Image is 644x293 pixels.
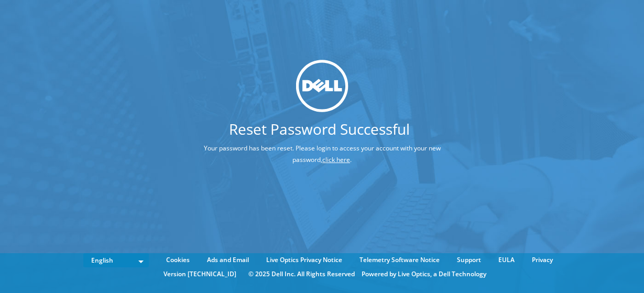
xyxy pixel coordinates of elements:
img: dell_svg_logo.svg [296,60,348,112]
a: Telemetry Software Notice [352,254,447,266]
a: EULA [490,254,522,266]
li: Version [TECHNICAL_ID] [158,268,242,280]
a: Live Optics Privacy Notice [258,254,350,266]
li: Powered by Live Optics, a Dell Technology [362,268,486,280]
h1: Reset Password Successful [161,122,478,136]
a: Support [449,254,489,266]
a: Privacy [524,254,561,266]
a: Cookies [158,254,198,266]
a: Ads and Email [199,254,257,266]
li: © 2025 Dell Inc. All Rights Reserved [243,268,360,280]
a: click here [322,155,350,164]
p: Your password has been reset. Please login to access your account with your new password, . [161,143,483,166]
